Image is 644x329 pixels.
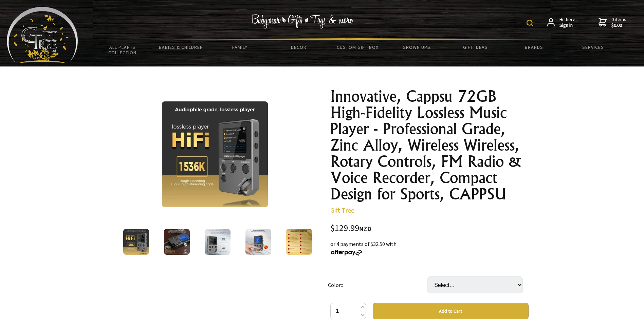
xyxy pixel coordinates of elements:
img: Innovative, Cappsu 72GB High-Fidelity Lossless Music Player - Professional Grade, Zinc Alloy, Wir... [286,229,312,255]
a: Brands [505,40,564,54]
img: Innovative, Cappsu 72GB High-Fidelity Lossless Music Player - Professional Grade, Zinc Alloy, Wir... [164,229,190,255]
button: Add to Cart [373,303,529,319]
img: Innovative, Cappsu 72GB High-Fidelity Lossless Music Player - Professional Grade, Zinc Alloy, Wir... [123,229,149,255]
div: or 4 payments of $32.50 with [330,240,529,256]
strong: Sign in [559,22,577,28]
strong: $0.00 [611,22,626,28]
h1: Innovative, Cappsu 72GB High-Fidelity Lossless Music Player - Professional Grade, Zinc Alloy, Wir... [330,88,529,202]
span: NZD [359,225,371,233]
span: Hi there, [559,17,577,28]
td: Color:: [328,267,427,303]
a: Family [210,40,269,54]
a: Babies & Children [152,40,210,54]
img: Babyware - Gifts - Toys and more... [7,7,78,63]
a: Decor [269,40,328,54]
a: Gift Ideas [446,40,504,54]
a: Grown Ups [387,40,446,54]
img: Afterpay [330,250,363,256]
a: Custom Gift Box [328,40,387,54]
img: Innovative, Cappsu 72GB High-Fidelity Lossless Music Player - Professional Grade, Zinc Alloy, Wir... [162,101,268,207]
img: product search [527,20,533,26]
span: 0 items [611,16,626,28]
a: Services [564,40,622,54]
img: Innovative, Cappsu 72GB High-Fidelity Lossless Music Player - Professional Grade, Zinc Alloy, Wir... [205,229,231,255]
img: Babywear - Gifts - Toys & more [252,14,353,28]
a: 0 items$0.00 [599,17,626,28]
a: All Plants Collection [93,40,152,60]
a: Gift Tree [330,206,354,214]
img: Innovative, Cappsu 72GB High-Fidelity Lossless Music Player - Professional Grade, Zinc Alloy, Wir... [245,229,271,255]
a: Hi there,Sign in [547,17,577,28]
div: $129.99 [330,224,529,233]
